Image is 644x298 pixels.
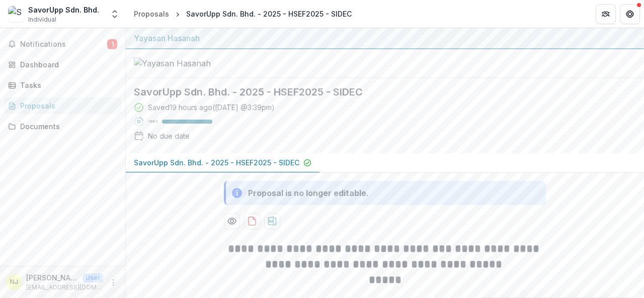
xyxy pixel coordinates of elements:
div: No due date [148,131,190,141]
div: Proposal is no longer editable. [248,187,369,199]
a: Proposals [130,7,173,21]
span: 1 [107,39,117,49]
a: Proposals [4,97,121,114]
div: Saved 19 hours ago ( [DATE] @ 3:39pm ) [148,102,275,113]
img: Yayasan Hasanah [134,57,234,69]
div: Nisha T Jayagopal [10,279,18,285]
a: Tasks [4,77,121,93]
a: Dashboard [4,56,121,73]
div: Documents [20,121,113,132]
button: download-proposal [264,213,280,229]
button: More [107,276,119,288]
button: Open entity switcher [108,4,122,24]
button: download-proposal [244,213,260,229]
span: Notifications [20,40,107,49]
h2: SavorUpp Sdn. Bhd. - 2025 - HSEF2025 - SIDEC [134,86,620,98]
button: Notifications1 [4,36,121,52]
span: Individual [28,15,56,24]
nav: breadcrumb [130,7,356,21]
p: User [83,273,103,282]
p: 100 % [148,118,158,125]
button: Get Help [620,4,640,24]
button: Partners [596,4,616,24]
p: [PERSON_NAME] [26,272,78,283]
img: SavorUpp Sdn. Bhd. [8,6,24,22]
a: Documents [4,118,121,135]
p: SavorUpp Sdn. Bhd. - 2025 - HSEF2025 - SIDEC [134,157,299,168]
p: [EMAIL_ADDRESS][DOMAIN_NAME] [26,283,103,292]
button: Preview 2ca72898-2755-42a8-ab77-fa1f395b0c05-0.pdf [224,213,240,229]
div: Tasks [20,80,113,90]
div: Proposals [20,101,113,111]
div: SavorUpp Sdn. Bhd. - 2025 - HSEF2025 - SIDEC [186,9,352,19]
div: SavorUpp Sdn. Bhd. [28,5,99,15]
div: Proposals [134,9,169,19]
div: Yayasan Hasanah [134,32,636,44]
div: Dashboard [20,59,113,70]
